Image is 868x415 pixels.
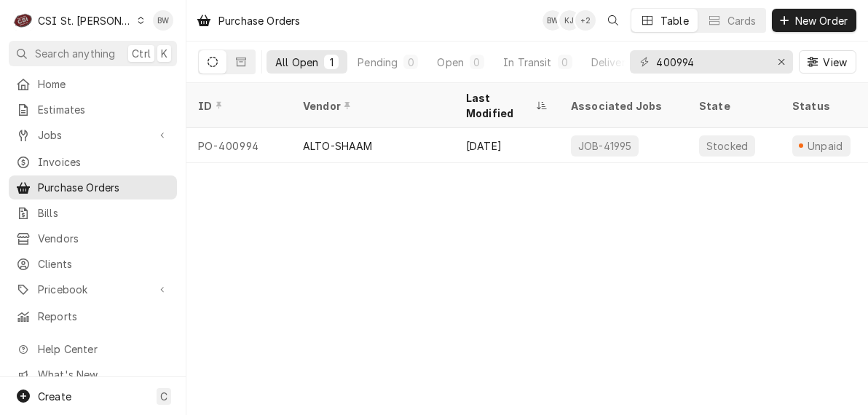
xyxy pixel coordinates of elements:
[542,10,563,31] div: BW
[38,13,133,28] div: CSI St. [PERSON_NAME]
[770,50,793,74] button: Erase input
[38,154,170,170] span: Invoices
[9,337,177,361] a: Go to Help Center
[699,98,769,114] div: State
[186,128,291,163] div: PO-400994
[591,55,638,70] div: Delivered
[303,98,440,114] div: Vendor
[559,10,580,31] div: Ken Jiricek's Avatar
[473,55,481,70] div: 0
[9,72,177,96] a: Home
[660,13,689,28] div: Table
[437,55,464,70] div: Open
[38,127,148,143] span: Jobs
[38,205,170,221] span: Bills
[9,175,177,199] a: Purchase Orders
[503,55,552,70] div: In Transit
[454,128,559,163] div: [DATE]
[820,55,850,70] span: View
[656,50,765,74] input: Keyword search
[38,341,168,357] span: Help Center
[198,98,277,114] div: ID
[275,55,318,70] div: All Open
[358,55,398,70] div: Pending
[153,10,173,31] div: BW
[601,9,625,32] button: Open search
[38,256,170,272] span: Clients
[327,55,336,70] div: 1
[9,363,177,387] a: Go to What's New
[161,46,167,61] span: K
[466,90,533,121] div: Last Modified
[38,309,170,324] span: Reports
[727,13,757,28] div: Cards
[9,201,177,225] a: Bills
[13,10,33,31] div: C
[575,10,596,31] div: + 2
[9,98,177,122] a: Estimates
[792,13,851,28] span: New Order
[13,10,33,31] div: CSI St. Louis's Avatar
[160,389,167,404] span: C
[799,50,856,74] button: View
[561,55,569,70] div: 0
[772,9,856,32] button: New Order
[571,98,676,114] div: Associated Jobs
[38,282,148,297] span: Pricebook
[153,10,173,31] div: Brad Wicks's Avatar
[9,123,177,147] a: Go to Jobs
[575,10,596,31] div: 's Avatar
[9,41,177,66] button: Search anythingCtrlK
[9,226,177,250] a: Vendors
[559,10,580,31] div: KJ
[9,277,177,301] a: Go to Pricebook
[9,150,177,174] a: Invoices
[38,180,170,195] span: Purchase Orders
[542,10,563,31] div: Brad Wicks's Avatar
[38,231,170,246] span: Vendors
[9,252,177,276] a: Clients
[38,102,170,117] span: Estimates
[303,138,373,154] div: ALTO-SHAAM
[38,76,170,92] span: Home
[35,46,115,61] span: Search anything
[705,138,749,154] div: Stocked
[38,390,71,403] span: Create
[132,46,151,61] span: Ctrl
[577,138,633,154] div: JOB-41995
[9,304,177,328] a: Reports
[38,367,168,382] span: What's New
[406,55,415,70] div: 0
[805,138,845,154] div: Unpaid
